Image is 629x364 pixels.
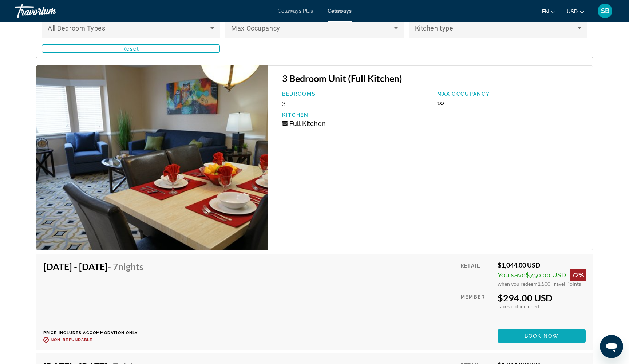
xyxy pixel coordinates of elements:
button: Change language [542,6,556,17]
span: $750.00 USD [526,271,566,279]
div: $1,044.00 USD [498,261,586,269]
span: You save [498,271,526,279]
button: Book now [498,329,586,343]
p: Bedrooms [282,91,430,97]
span: Book now [525,333,559,339]
a: Getaways [328,8,352,14]
span: 3 [282,99,286,107]
img: Silver Lake Resort-Silver Points [36,65,268,250]
p: Max Occupancy [437,91,585,97]
div: 72% [570,269,586,281]
p: Kitchen [282,112,430,118]
span: en [542,9,549,15]
span: Non-refundable [51,337,92,342]
div: Member [460,292,492,324]
button: User Menu [596,3,614,19]
button: Reset [42,44,220,53]
iframe: Button to launch messaging window [600,335,623,358]
div: Retail [460,261,492,287]
span: Reset [122,46,140,52]
span: Taxes not included [498,303,539,309]
span: Full Kitchen [289,120,326,127]
span: SB [601,7,609,15]
span: USD [567,9,578,15]
span: 1,500 Travel Points [538,281,581,287]
h3: 3 Bedroom Unit (Full Kitchen) [282,73,585,84]
div: $294.00 USD [498,292,586,303]
span: Nights [118,261,143,272]
span: Max Occupancy [231,24,280,32]
a: Getaways Plus [278,8,313,14]
span: when you redeem [498,281,538,287]
h4: [DATE] - [DATE] [43,261,143,272]
a: Travorium [15,1,87,20]
span: Kitchen type [415,24,454,32]
span: 10 [437,99,444,107]
p: Price includes accommodation only [43,331,149,335]
span: All Bedroom Types [48,24,106,32]
span: - 7 [108,261,143,272]
button: Change currency [567,6,585,17]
